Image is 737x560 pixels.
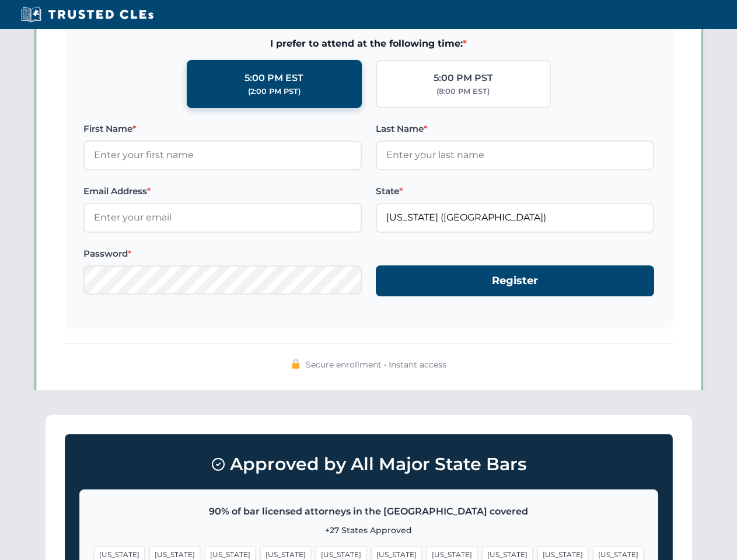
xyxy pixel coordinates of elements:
[83,141,362,170] input: Enter your first name
[244,71,303,86] div: 5:00 PM EST
[376,265,654,296] button: Register
[83,122,362,136] label: First Name
[376,122,654,136] label: Last Name
[376,203,654,232] input: Florida (FL)
[376,184,654,198] label: State
[18,6,157,23] img: Trusted CLEs
[248,86,301,97] div: (2:00 PM PST)
[306,358,446,371] span: Secure enrollment • Instant access
[79,449,658,480] h3: Approved by All Major State Bars
[83,36,654,51] span: I prefer to attend at the following time:
[434,71,493,86] div: 5:00 PM PST
[83,247,362,261] label: Password
[83,203,362,232] input: Enter your email
[94,524,644,537] p: +27 States Approved
[291,359,301,369] img: 🔒
[83,184,362,198] label: Email Address
[94,504,644,519] p: 90% of bar licensed attorneys in the [GEOGRAPHIC_DATA] covered
[376,141,654,170] input: Enter your last name
[436,86,490,97] div: (8:00 PM EST)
